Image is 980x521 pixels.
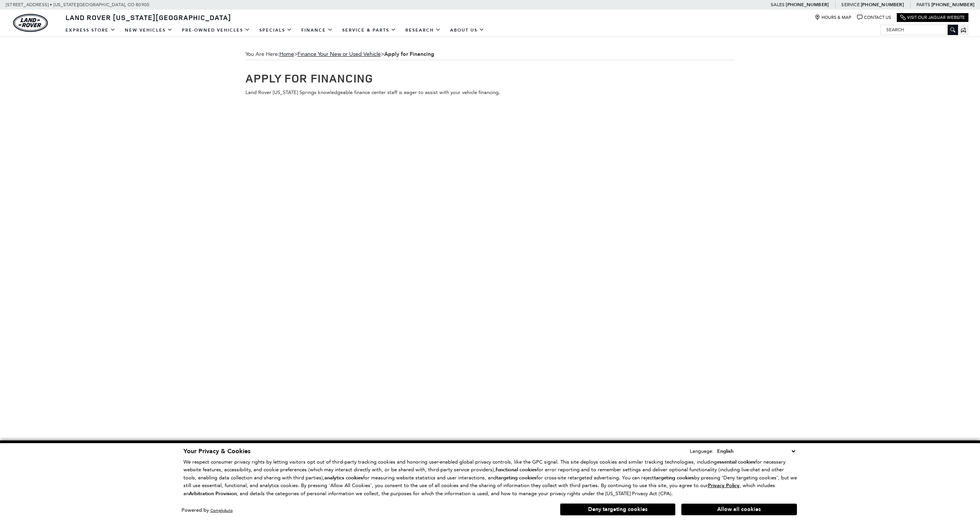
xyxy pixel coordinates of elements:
span: Your Privacy & Cookies [183,447,250,455]
a: Finance [297,24,338,37]
input: Search [881,25,958,34]
p: Land Rover [US_STATE] Springs knowledgeable finance center staff is eager to assist with your veh... [245,88,735,97]
div: Breadcrumbs [245,49,735,60]
button: Allow all cookies [681,504,797,515]
strong: targeting cookies [654,474,694,481]
a: EXPRESS STORE [61,24,120,37]
a: Pre-Owned Vehicles [177,24,255,37]
h1: Apply for Financing [245,72,735,84]
p: We respect consumer privacy rights by letting visitors opt out of third-party tracking cookies an... [183,458,797,498]
span: Service [841,2,859,7]
span: Sales [771,2,785,7]
a: Finance Your New or Used Vehicle [298,51,381,57]
a: Service & Parts [338,24,401,37]
a: Privacy Policy [708,482,740,488]
strong: targeting cookies [496,474,536,481]
div: Language: [690,449,714,454]
a: ComplyAuto [210,508,233,513]
button: Deny targeting cookies [560,503,676,516]
span: You Are Here: [245,49,735,60]
a: Hours & Map [815,15,851,20]
span: Parts [916,2,930,7]
strong: functional cookies [496,466,537,473]
span: > [298,51,434,57]
a: New Vehicles [120,24,177,37]
a: [STREET_ADDRESS] • [US_STATE][GEOGRAPHIC_DATA], CO 80905 [6,2,150,7]
a: About Us [445,24,489,37]
a: [PHONE_NUMBER] [786,2,829,8]
strong: Arbitration Provision [189,490,237,497]
nav: Main Navigation [61,24,489,37]
a: Research [401,24,445,37]
a: [PHONE_NUMBER] [861,2,904,8]
u: Privacy Policy [708,482,740,489]
strong: essential cookies [717,459,755,466]
a: Land Rover [US_STATE][GEOGRAPHIC_DATA] [61,13,236,22]
img: Land Rover [13,14,48,32]
a: Visit Our Jaguar Website [900,15,965,20]
span: > [279,51,434,57]
div: Powered by [182,508,233,513]
a: Contact Us [857,15,891,20]
span: Land Rover [US_STATE][GEOGRAPHIC_DATA] [66,13,231,22]
a: Home [279,51,294,57]
a: land-rover [13,14,48,32]
a: [PHONE_NUMBER] [931,2,974,8]
strong: analytics cookies [324,474,363,481]
select: Language Select [715,447,797,455]
a: Specials [255,24,297,37]
strong: Apply for Financing [384,50,434,58]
